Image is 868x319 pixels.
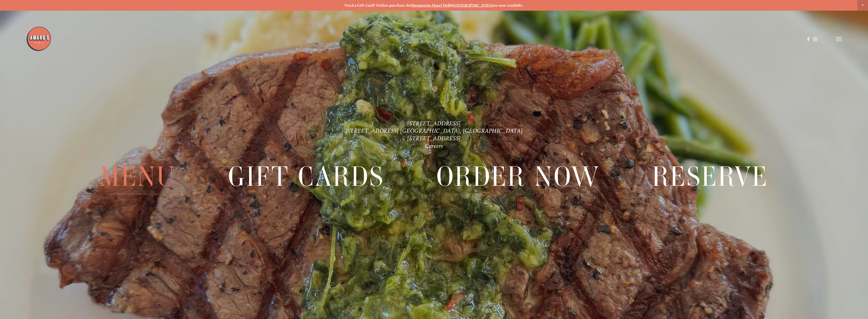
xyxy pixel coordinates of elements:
[452,3,493,8] a: [GEOGRAPHIC_DATA]
[344,3,411,8] strong: Need a Gift Card? Online purchase for
[407,135,461,142] a: [STREET_ADDRESS]
[411,3,431,8] a: Downtown
[100,159,176,194] a: Menu
[450,3,452,8] strong: &
[652,159,768,194] a: Reserve
[493,3,524,8] strong: are now available.
[345,127,523,135] a: [STREET_ADDRESS] [GEOGRAPHIC_DATA], [GEOGRAPHIC_DATA]
[432,3,450,8] a: Hazel Dell
[407,120,461,127] a: [STREET_ADDRESS]
[425,143,443,150] a: Careers
[26,26,51,52] img: Amaro's Table
[431,3,432,8] strong: ,
[228,159,384,194] a: Gift Cards
[436,159,600,194] a: Order Now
